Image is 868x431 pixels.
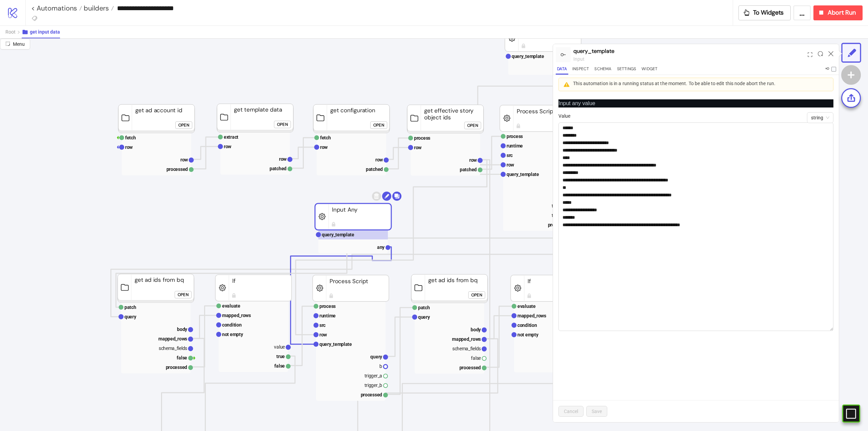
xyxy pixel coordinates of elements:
text: query_template [507,172,539,177]
text: process [319,303,336,309]
span: Menu [13,41,25,47]
button: Open [464,122,481,129]
span: radius-bottomright [5,41,10,46]
span: expand [808,52,812,57]
text: not empty [517,332,539,337]
text: runtime [319,313,336,318]
span: Abort Run [828,9,856,17]
text: schema_fields [452,346,481,351]
text: row [125,144,133,150]
button: Settings [616,65,638,75]
button: To Widgets [738,5,791,20]
text: mapped_rows [222,313,251,318]
a: < Automations [31,5,82,12]
text: query [418,314,430,320]
button: Data [556,65,568,75]
button: Abort Run [813,5,863,20]
text: evaluate [222,303,240,309]
text: row [414,145,422,150]
span: string [811,113,829,123]
text: b [379,364,382,369]
button: get input data [22,26,60,38]
span: Root [5,29,16,35]
button: Cancel [558,406,584,417]
text: row [320,144,328,150]
div: Open [178,291,189,298]
button: Schema [593,65,613,75]
text: row [469,157,477,163]
text: mapped_rows [452,336,481,342]
text: fetch [320,135,331,140]
p: Input any value [558,99,833,107]
button: Open [175,121,192,129]
text: row [507,162,514,168]
text: condition [517,322,537,328]
button: Open [274,121,291,128]
text: runtime [507,143,523,149]
button: Open [468,291,485,299]
text: query_template [322,232,354,237]
div: Open [277,120,288,128]
div: Open [373,121,384,129]
text: src [319,322,325,328]
button: ... [793,5,811,20]
text: body [471,327,481,332]
button: Root [5,26,22,38]
text: not empty [222,332,243,337]
label: Value [558,112,575,120]
text: mapped_rows [517,313,546,318]
text: process [507,134,523,139]
div: input [573,55,805,63]
button: Open [370,121,387,129]
text: patch [418,305,430,310]
textarea: Value [558,122,833,331]
text: body [177,327,188,332]
span: To Widgets [753,9,784,17]
text: row [279,156,287,162]
text: any [377,244,385,250]
text: query [124,314,137,319]
button: Open [175,291,192,298]
div: Open [178,121,189,129]
text: query_template [319,341,352,347]
div: query_template [573,47,805,55]
a: builders [82,5,114,12]
text: src [507,153,513,158]
text: row [180,157,188,162]
text: fetch [125,135,136,140]
div: Open [471,291,482,299]
text: condition [222,322,242,328]
text: query_template [512,54,544,59]
text: mapped_rows [158,336,187,341]
text: process [414,135,430,141]
button: Save [586,406,607,417]
div: Open [467,121,478,129]
text: evaluate [517,303,536,309]
span: builders [82,4,109,13]
span: get input data [30,29,60,35]
text: row [375,157,383,162]
div: This automation is in a running status at the moment. To be able to edit this node abort the run. [573,81,822,88]
button: Widget [640,65,659,75]
text: extract [224,134,238,140]
text: patch [124,305,136,310]
text: value [274,344,285,350]
text: row [224,144,232,149]
text: schema_fields [159,346,187,351]
text: query [370,354,382,359]
button: Inspect [571,65,590,75]
text: row [319,332,327,337]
